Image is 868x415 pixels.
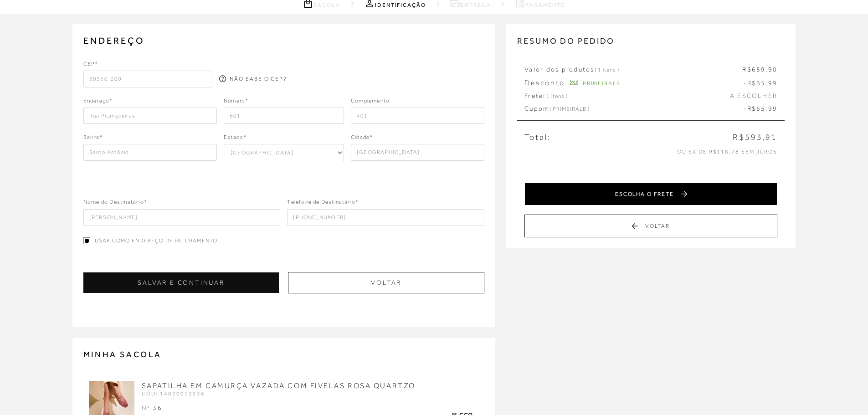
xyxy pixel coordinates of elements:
[288,272,484,293] button: Voltar
[583,80,621,87] span: PRIMEIRALB
[524,65,619,74] span: Valor dos produtos
[153,404,162,411] span: 36
[524,104,590,113] span: Cupom
[550,106,590,112] span: ( PRIMEIRALB )
[524,79,565,87] span: Desconto
[730,92,777,101] span: A ESCOLHER
[142,390,205,397] span: CÓD: 14020013536
[543,93,568,99] span: ( 1 itens )
[83,349,485,360] h2: MINHA SACOLA
[83,97,113,108] span: Endereço*
[595,67,619,73] span: ( 1 itens )
[219,75,287,83] a: NÃO SABE O CEP?
[287,198,359,209] span: Telefone de Destinatário*
[351,133,373,144] span: Cidade*
[142,404,191,413] div: Nº:
[524,92,568,101] span: Frete
[524,183,777,205] button: ESCOLHA O FRETE
[524,132,550,143] span: Total:
[95,237,218,245] span: Usar como endereço de faturamento
[83,35,485,46] h2: ENDEREÇO
[224,97,248,108] span: Número*
[752,66,766,73] span: 659
[142,382,416,390] a: SAPATILHA EM CAMURÇA VAZADA COM FIVELAS ROSA QUARTZO
[765,66,777,73] span: ,90
[524,215,777,237] button: Voltar
[83,71,213,87] input: _ _ _ _ _- _ _ _
[351,97,390,108] span: Complemento
[733,132,777,143] span: R$593,91
[83,272,279,293] button: SALVAR E CONTINUAR
[677,149,777,155] span: ou 5x de R$118,78 sem juros
[224,133,247,144] span: Estado*
[83,133,103,144] span: Bairro*
[287,209,484,225] input: ( )
[743,79,777,87] span: -R$65,99
[83,108,217,124] input: Rua, Logradouro, Avenida, etc
[351,108,484,124] input: Ex: bloco, apartamento, etc
[83,237,90,244] input: Usar como endereço de faturamento
[742,66,751,73] span: R$
[517,35,785,54] h2: RESUMO DO PEDIDO
[743,104,777,113] span: -R$65,99
[83,198,147,209] span: Nome do Destinatário*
